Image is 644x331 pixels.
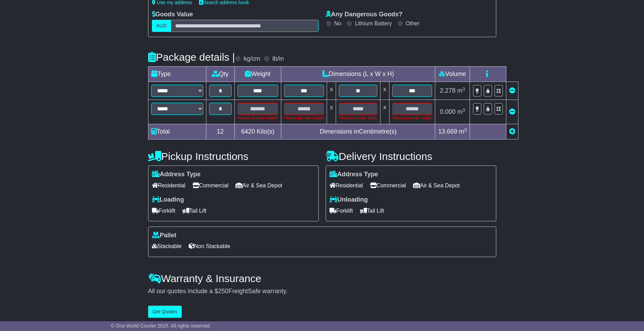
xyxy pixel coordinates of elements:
[339,115,377,121] div: Please provide width
[152,241,182,252] span: Stackable
[182,205,207,216] span: Tail Lift
[509,87,515,94] a: Remove this item
[334,20,341,27] label: No
[329,196,368,204] label: Unloading
[463,86,465,92] sup: 3
[435,67,470,82] td: Volume
[284,115,324,121] div: Please provide length
[148,67,206,82] td: Type
[192,180,229,191] span: Commercial
[326,151,496,162] h4: Delivery Instructions
[329,171,378,178] label: Address Type
[189,241,230,252] span: Non Stackable
[148,151,319,162] h4: Pickup Instructions
[360,205,384,216] span: Tail Lift
[457,108,465,115] span: m
[148,288,496,295] div: All our quotes include a $ FreightSafe warranty.
[272,55,284,63] label: lb/in
[152,196,184,204] label: Loading
[206,67,234,82] td: Qty
[152,180,186,191] span: Residential
[380,100,389,124] td: x
[438,128,457,135] span: 13.669
[152,171,201,178] label: Address Type
[235,180,282,191] span: Air & Sea Depot
[440,87,455,94] span: 2.278
[234,67,281,82] td: Weight
[148,51,235,63] h4: Package details |
[327,82,336,100] td: x
[509,128,515,135] a: Add new item
[464,127,467,133] sup: 3
[206,124,234,139] td: 12
[380,82,389,100] td: x
[152,11,193,18] label: Goods Value
[281,124,435,139] td: Dimensions in Centimetre(s)
[327,100,336,124] td: x
[413,180,460,191] span: Air & Sea Depot
[152,20,171,32] label: AUD
[392,115,432,121] div: Please provide height
[326,11,403,18] label: Any Dangerous Goods?
[457,87,465,94] span: m
[243,55,260,63] label: kg/cm
[370,180,406,191] span: Commercial
[148,306,182,318] button: Get Quotes
[355,20,392,27] label: Lithium Battery
[463,108,465,113] sup: 3
[329,180,363,191] span: Residential
[148,273,496,284] h4: Warranty & Insurance
[148,124,206,139] td: Total
[241,128,255,135] span: 6420
[281,67,435,82] td: Dimensions (L x W x H)
[218,288,229,295] span: 250
[329,205,353,216] span: Forklift
[152,232,177,239] label: Pallet
[440,108,455,115] span: 0.000
[459,128,467,135] span: m
[111,323,211,329] span: © One World Courier 2025. All rights reserved.
[509,108,515,115] a: Remove this item
[152,205,175,216] span: Forklift
[238,115,278,121] div: Please provide weight
[234,124,281,139] td: Kilo(s)
[406,20,420,27] label: Other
